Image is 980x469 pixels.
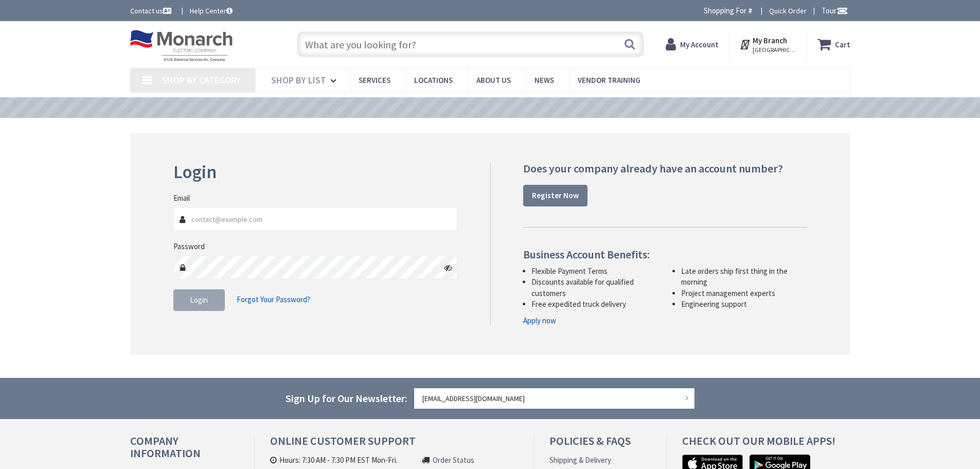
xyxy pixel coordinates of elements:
[286,392,407,405] span: Sign Up for Our Newsletter:
[769,6,807,16] a: Quick Order
[748,6,753,15] strong: #
[822,6,848,15] span: Tour
[162,74,241,86] span: Shop By Category
[523,248,807,260] h4: Business Account Benefits:
[433,455,474,465] a: Order Status
[549,435,650,455] h4: Policies & FAQs
[753,36,787,45] strong: My Branch
[130,6,173,16] a: Contact us
[359,75,390,85] span: Services
[190,295,208,305] span: Login
[270,455,413,465] li: Hours: 7:30 AM - 7:30 PM EST Mon-Fri.
[817,35,850,54] a: Cart
[666,35,719,54] a: My Account
[400,102,580,114] a: VIEW OUR VIDEO TRAINING LIBRARY
[578,75,640,85] span: Vendor Training
[681,266,807,288] li: Late orders ship first thing in the morning
[173,193,190,203] label: Email
[476,75,511,85] span: About Us
[414,75,453,85] span: Locations
[173,289,225,311] button: Login
[523,315,556,326] a: Apply now
[297,31,644,57] input: What are you looking for?
[271,74,326,86] span: Shop By List
[835,35,850,54] strong: Cart
[704,6,746,15] span: Shopping For
[130,435,239,467] h4: Company Information
[523,162,807,175] h4: Does your company already have an account number?
[549,455,611,465] a: Shipping & Delivery
[531,266,657,276] li: Flexible Payment Terms
[523,185,587,206] a: Register Now
[173,207,458,231] input: Email
[190,6,233,16] a: Help Center
[444,264,452,272] i: Click here to show/hide password
[534,75,554,85] span: News
[130,30,233,62] img: Monarch Electric Company
[680,40,719,49] strong: My Account
[532,190,579,200] strong: Register Now
[173,162,458,182] h2: Login
[173,241,205,252] label: Password
[681,299,807,309] li: Engineering support
[682,435,858,455] h4: Check out Our Mobile Apps!
[681,288,807,299] li: Project management experts
[237,294,310,304] span: Forgot Your Password?
[753,46,796,54] span: [GEOGRAPHIC_DATA], [GEOGRAPHIC_DATA]
[739,35,796,54] div: My Branch [GEOGRAPHIC_DATA], [GEOGRAPHIC_DATA]
[270,435,518,455] h4: Online Customer Support
[237,290,310,309] a: Forgot Your Password?
[414,388,695,409] input: Enter your email address
[531,299,657,309] li: Free expedited truck delivery
[531,276,657,299] li: Discounts available for qualified customers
